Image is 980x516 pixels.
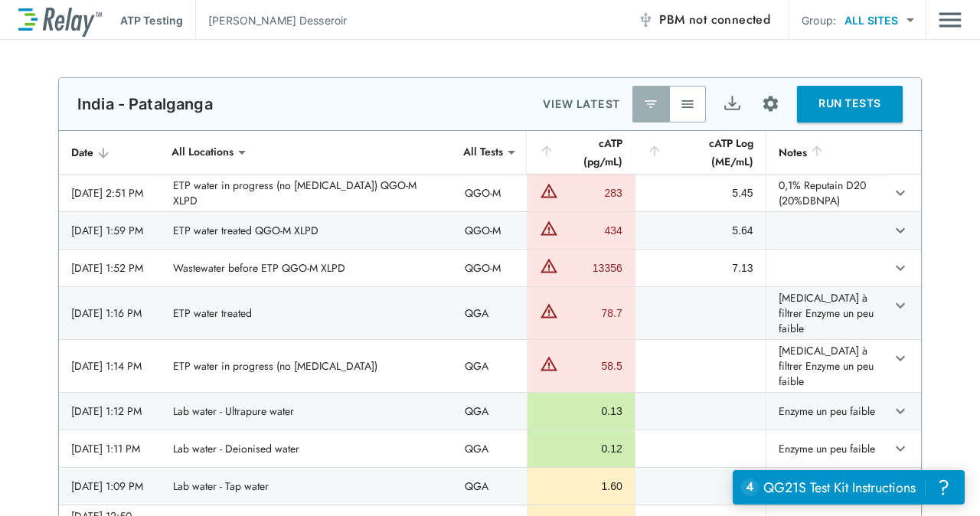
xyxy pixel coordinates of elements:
img: Warning [540,256,558,275]
td: 0,1% Reputain D20 (20%DBNPA) [766,175,887,211]
button: expand row [887,398,913,424]
span: PBM [659,9,770,31]
div: [DATE] 1:16 PM [71,305,149,321]
div: cATP (pg/mL) [539,134,622,171]
img: Offline Icon [638,12,653,28]
img: Settings Icon [761,94,780,113]
img: Warning [540,219,558,237]
div: [DATE] 1:11 PM [71,441,149,456]
div: All Locations [161,137,244,168]
button: expand row [887,436,913,462]
td: [MEDICAL_DATA] à filtrer Enzyme un peu faible [766,340,887,392]
button: RUN TESTS [797,86,903,122]
button: expand row [887,255,913,281]
td: Lab water - Tap water [161,468,453,505]
td: ETP water treated [161,287,453,339]
div: Notes [779,143,875,162]
p: India - Patalganga [77,95,213,113]
td: QGA [452,468,527,505]
div: cATP Log (ME/mL) [647,134,753,171]
button: PBM not connected [632,5,776,35]
img: Latest [643,96,658,112]
img: Export Icon [723,94,742,113]
div: 13356 [562,260,622,276]
td: [MEDICAL_DATA] à filtrer Enzyme un peu faible [766,287,887,339]
button: expand row [887,217,913,243]
td: Wastewater before ETP QGO-M XLPD [161,250,453,286]
td: Lab water - Deionised water [161,430,453,467]
p: ATP Testing [120,12,183,28]
div: [DATE] 1:59 PM [71,223,149,238]
div: [DATE] 2:51 PM [71,185,149,201]
span: not connected [689,11,770,28]
iframe: Resource center [733,470,965,505]
button: Site setup [750,83,791,124]
div: 0.13 [540,403,622,419]
img: LuminUltra Relay [18,4,102,37]
td: QGO-M [452,212,527,249]
div: [DATE] 1:52 PM [71,260,149,276]
img: Warning [540,181,558,200]
td: QGO-M [452,175,527,211]
td: QGA [452,340,527,392]
div: 5.64 [648,223,753,238]
img: Warning [540,354,558,373]
img: Warning [540,302,558,320]
button: expand row [887,345,913,371]
td: ETP water treated QGO-M XLPD [161,212,453,249]
td: QGO-M [452,250,527,286]
img: Drawer Icon [939,5,962,34]
td: Lab water - Ultrapure water [161,393,453,429]
div: 0.12 [540,441,622,456]
td: QGA [452,287,527,339]
div: 7.13 [648,260,753,276]
th: Date [59,131,161,175]
button: expand row [887,180,913,206]
div: 434 [562,223,622,238]
td: QGA [452,393,527,429]
div: 1.60 [540,478,622,494]
p: Group: [802,12,836,28]
button: Export [714,86,750,122]
button: Main menu [939,5,962,34]
td: Enzyme un peu faible [766,393,887,429]
td: QGA [452,430,527,467]
img: View All [680,96,695,112]
div: 58.5 [562,358,622,374]
div: [DATE] 1:09 PM [71,478,149,494]
div: [DATE] 1:12 PM [71,403,149,419]
div: [DATE] 1:14 PM [71,358,149,374]
td: ETP water in progress (no [MEDICAL_DATA]) QGO-M XLPD [161,175,453,211]
p: [PERSON_NAME] Desseroir [208,12,347,28]
div: 5.45 [648,185,753,201]
td: Enzyme un peu faible [766,430,887,467]
button: expand row [887,292,913,318]
td: Enzyme un peu faible [766,468,887,505]
div: 78.7 [562,305,622,321]
td: ETP water in progress (no [MEDICAL_DATA]) [161,340,453,392]
div: 283 [562,185,622,201]
div: All Tests [452,137,514,168]
p: VIEW LATEST [543,95,620,113]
